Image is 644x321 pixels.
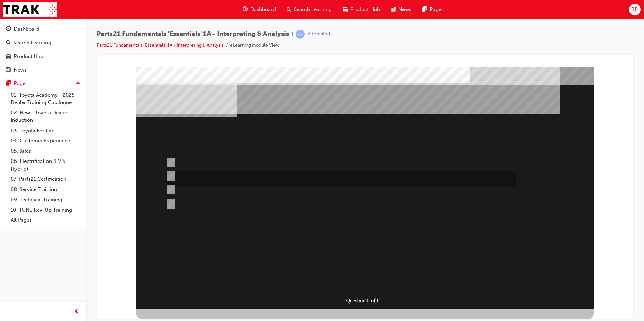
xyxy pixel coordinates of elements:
[243,229,289,239] div: Question 6 of 6
[97,30,289,38] span: Parts21 Fundamentals 'Essentials' 1A - Interpreting & Analysis
[8,90,83,108] a: 01. Toyota Academy - 2025 Dealer Training Catalogue
[281,3,337,16] a: search-iconSearch Learning
[76,79,80,88] span: up-icon
[308,31,330,37] div: Attempted
[3,2,57,17] img: Trak
[398,6,411,13] span: News
[3,22,83,77] button: DashboardSearch LearningProduct HubNews
[74,308,79,316] span: prev-icon
[8,136,83,146] a: 04. Customer Experience
[8,126,83,136] a: 03. Toyota For Life
[337,3,385,16] a: car-iconProduct Hub
[97,42,223,48] a: Parts21 Fundamentals 'Essentials' 1A - Interpreting & Analysis
[631,6,638,13] span: BB
[8,215,83,225] a: All Pages
[629,4,641,15] button: BB
[430,6,444,13] span: Pages
[8,174,83,184] a: 07. Parts21 Certification
[8,194,83,205] a: 09. Technical Training
[13,39,51,47] div: Search Learning
[3,77,83,90] button: Pages
[6,40,11,46] span: search-icon
[6,81,11,87] span: pages-icon
[14,66,27,74] div: News
[14,25,39,33] div: Dashboard
[296,30,305,39] span: learningRecordVerb_ATTEMPT-icon
[350,6,380,13] span: Product Hub
[294,6,332,13] span: Search Learning
[391,5,396,14] span: news-icon
[8,184,83,195] a: 08. Service Training
[6,26,11,32] span: guage-icon
[14,52,43,60] div: Product Hub
[237,3,281,16] a: guage-iconDashboard
[343,5,348,14] span: car-icon
[3,37,83,49] a: Search Learning
[14,80,28,87] div: Pages
[8,205,83,215] a: 10. TUNE Rev-Up Training
[243,5,248,14] span: guage-icon
[8,156,83,174] a: 06. Electrification (EV & Hybrid)
[385,3,417,16] a: news-iconNews
[287,5,291,14] span: search-icon
[417,3,449,16] a: pages-iconPages
[230,42,280,49] li: eLearning Module View
[6,53,11,60] span: car-icon
[34,242,492,260] div: Multiple Choice Quiz
[292,30,293,38] span: |
[6,67,11,73] span: news-icon
[250,6,276,13] span: Dashboard
[8,146,83,156] a: 05. Sales
[3,23,83,35] a: Dashboard
[422,5,427,14] span: pages-icon
[3,50,83,63] a: Product Hub
[3,64,83,76] a: News
[8,108,83,126] a: 02. New - Toyota Dealer Induction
